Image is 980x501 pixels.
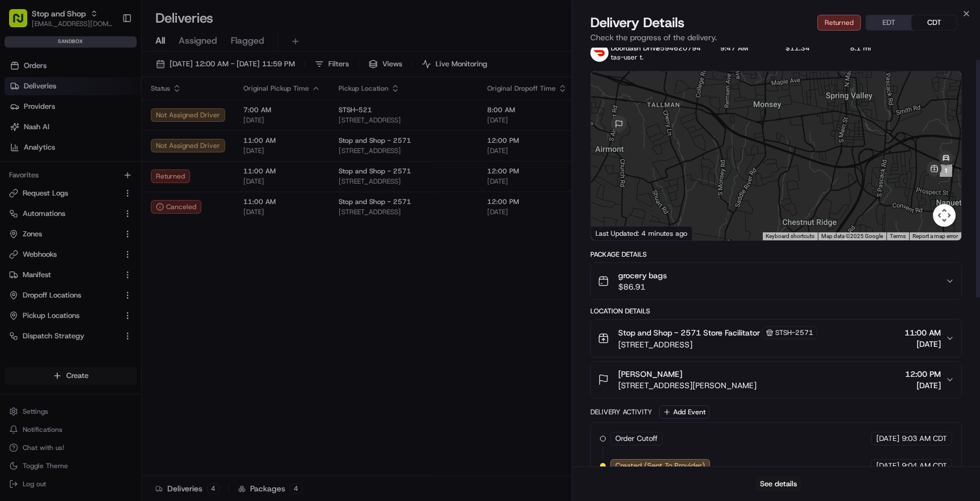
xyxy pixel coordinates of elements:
[905,368,941,380] span: 12:00 PM
[590,307,962,316] div: Location Details
[7,160,91,180] a: 📗Knowledge Base
[594,226,631,240] a: Open this area in Google Maps (opens a new window)
[615,434,657,444] span: Order Cutoff
[611,53,644,62] span: tas-user t.
[755,476,802,492] button: See details
[96,165,105,175] div: 💻
[821,233,883,239] span: Map data ©2025 Google
[23,164,87,176] span: Knowledge Base
[29,73,187,85] input: Clear
[911,15,957,30] button: CDT
[890,233,906,239] a: Terms
[940,164,952,177] div: 1
[591,226,692,240] div: Last Updated: 4 minutes ago
[591,320,961,357] button: Stop and Shop - 2571 Store FacilitatorSTSH-2571[STREET_ADDRESS]11:00 AM[DATE]
[766,232,814,240] button: Keyboard shortcuts
[775,328,813,337] span: STSH-2571
[107,164,182,176] span: API Documentation
[590,250,962,259] div: Package Details
[618,270,667,281] span: grocery bags
[590,32,962,43] p: Check the progress of the delivery.
[11,11,34,34] img: Nash
[913,233,958,239] a: Report a map error
[618,368,682,380] span: [PERSON_NAME]
[785,44,833,53] div: $11.34
[591,362,961,398] button: [PERSON_NAME][STREET_ADDRESS][PERSON_NAME]12:00 PM[DATE]
[905,338,941,350] span: [DATE]
[590,44,609,62] img: doordash_logo_v2.png
[720,44,767,53] div: 9:47 AM
[902,434,947,444] span: 9:03 AM CDT
[618,327,760,338] span: Stop and Shop - 2571 Store Facilitator
[850,44,897,53] div: 8.1 mi
[590,14,685,32] span: Delivery Details
[39,120,143,129] div: We're available if you need us!
[80,192,137,201] a: Powered byPylon
[866,15,911,30] button: EDT
[618,281,667,292] span: $86.91
[193,112,206,125] button: Start new chat
[11,45,206,63] p: Welcome 👋
[659,405,709,419] button: Add Event
[618,380,757,391] span: [STREET_ADDRESS][PERSON_NAME]
[876,461,899,471] span: [DATE]
[113,192,137,201] span: Pylon
[933,204,956,227] button: Map camera controls
[902,461,947,471] span: 9:04 AM CDT
[615,461,705,471] span: Created (Sent To Provider)
[618,339,817,350] span: [STREET_ADDRESS]
[611,44,660,53] span: Doordash Drive
[905,380,941,391] span: [DATE]
[656,44,701,53] button: 2594620794
[590,407,652,417] div: Delivery Activity
[594,226,631,240] img: Google
[591,263,961,299] button: grocery bags$86.91
[11,108,32,129] img: 1736555255976-a54dd68f-1ca7-489b-9aae-adbdc363a1c4
[39,108,186,120] div: Start new chat
[905,327,941,338] span: 11:00 AM
[876,434,899,444] span: [DATE]
[11,165,20,175] div: 📗
[91,160,187,180] a: 💻API Documentation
